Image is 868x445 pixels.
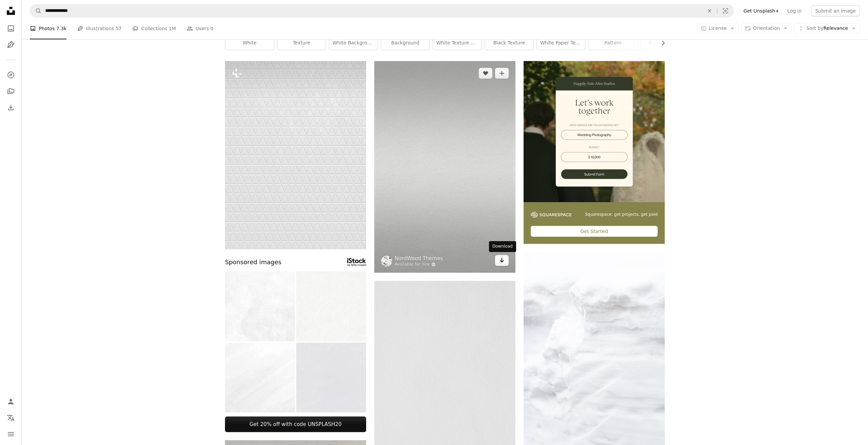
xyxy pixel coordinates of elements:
span: Orientation [753,25,780,31]
img: file-1747939142011-51e5cc87e3c9 [531,212,571,218]
button: Submit an image [811,5,860,16]
a: white wall paint with black line [374,383,515,389]
img: Marble Abstract Christmas White Gray Grunge Texture Wave Pattern Snow Ice Floe Hill Silver Winter... [225,271,295,341]
button: Search Unsplash [30,4,42,17]
a: pattern [589,36,637,50]
div: Get Started [531,226,658,237]
span: Sort by [806,25,823,31]
button: Orientation [741,23,792,34]
a: white [225,36,274,50]
span: 0 [210,25,213,32]
span: Sponsored images [225,257,281,267]
a: NordWood Themes [395,255,443,262]
a: Get Unsplash+ [739,5,783,16]
a: white texture background [433,36,482,50]
a: black texture [485,36,533,50]
a: background [381,36,430,50]
span: 57 [116,25,122,32]
a: Explore [4,68,18,82]
img: white paper background, fibrous cardboard texture for scrapbooking [296,271,366,341]
button: scroll list to the right [657,36,665,50]
img: white wall paint with black line [374,61,515,273]
a: Log in [783,5,806,16]
button: Sort byRelevance [794,23,860,34]
a: Log in / Sign up [4,395,18,408]
a: Photos [4,22,18,35]
span: Relevance [806,25,848,32]
img: file-1747939393036-2c53a76c450aimage [524,61,665,202]
img: Striped White Background Grunge Brush Stroke Light Gray Cracked Texture Dye Sparse Grayscale Abst... [225,343,295,412]
a: white background [329,36,378,50]
a: Available for hire [395,262,443,267]
button: Language [4,411,18,425]
button: Clear [702,4,717,17]
a: Get 20% off with code UNSPLASH20 [225,417,366,432]
a: Home — Unsplash [4,4,18,19]
a: white wall paint with black line [374,163,515,170]
a: paper texture [641,36,689,50]
button: Menu [4,427,18,441]
span: 1M [169,25,176,32]
button: Visual search [717,4,734,17]
a: a white background with a triangle pattern [225,152,366,158]
form: Find visuals sitewide [30,4,734,18]
button: License [697,23,739,34]
a: Illustrations 57 [77,18,121,39]
img: a white background with a triangle pattern [225,61,366,249]
span: License [709,25,727,31]
a: Collections [4,84,18,98]
button: Like [479,68,492,79]
a: white paper texture [537,36,585,50]
button: Add to Collection [495,68,509,79]
a: Illustrations [4,38,18,52]
a: Squarespace: get projects, get paidGet Started [524,61,665,244]
div: Download [489,241,516,252]
a: Download History [4,101,18,114]
a: Collections 1M [132,18,176,39]
a: Download [495,255,509,266]
a: Users 0 [187,18,213,39]
a: white ice on white textile [524,354,665,361]
a: texture [277,36,326,50]
img: Go to NordWood Themes's profile [381,256,392,267]
span: Squarespace: get projects, get paid [585,212,658,217]
img: Paper texture. [296,343,366,412]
